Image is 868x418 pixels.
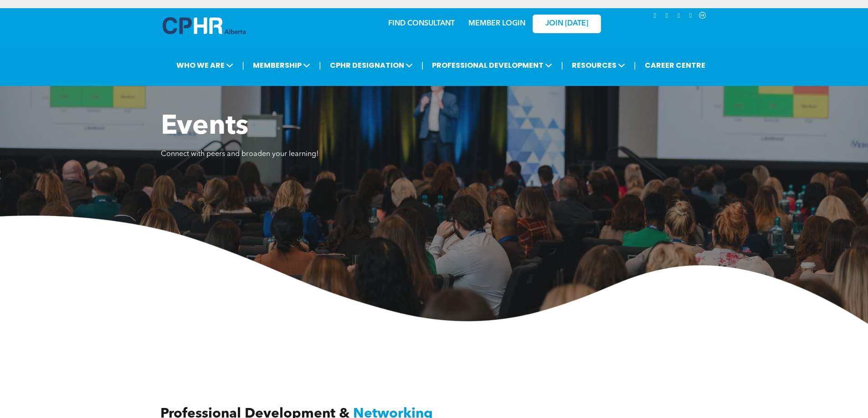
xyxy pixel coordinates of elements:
span: JOIN [DATE] [545,20,588,28]
a: youtube [674,10,684,23]
li: | [242,56,244,75]
a: Social network [698,10,708,23]
a: facebook [686,10,696,23]
li: | [634,56,636,75]
a: MEMBER LOGIN [468,20,525,27]
img: A blue and white logo for cp alberta [163,17,246,34]
a: JOIN [DATE] [533,15,601,33]
a: FIND CONSULTANT [388,20,455,27]
span: Events [161,113,248,141]
li: | [421,56,424,75]
span: WHO WE ARE [174,57,236,74]
span: Connect with peers and broaden your learning! [161,151,318,158]
a: linkedin [650,10,660,23]
span: MEMBERSHIP [250,57,313,74]
span: CPHR DESIGNATION [327,57,416,74]
li: | [561,56,563,75]
li: | [319,56,321,75]
span: RESOURCES [569,57,628,74]
a: CAREER CENTRE [642,57,708,74]
span: PROFESSIONAL DEVELOPMENT [429,57,555,74]
a: instagram [662,10,672,23]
